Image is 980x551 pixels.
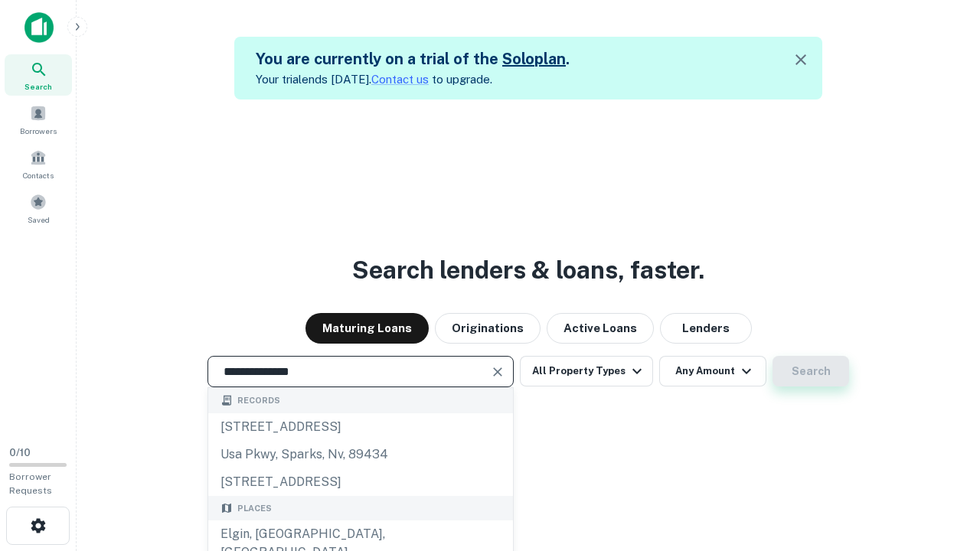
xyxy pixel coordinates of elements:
button: Lenders [660,313,752,344]
button: All Property Types [520,356,653,386]
a: Contacts [5,143,72,184]
a: Soloplan [502,50,566,68]
button: Originations [435,313,541,344]
span: Records [237,394,280,407]
button: Active Loans [547,313,654,344]
span: Saved [28,214,50,226]
img: capitalize-icon.png [24,12,54,43]
button: Any Amount [659,356,766,386]
a: Saved [5,187,72,229]
button: Clear [487,361,508,383]
h5: You are currently on a trial of the . [256,47,570,70]
span: Search [24,80,52,93]
button: Maturing Loans [305,313,429,344]
a: Search [5,54,72,96]
a: Borrowers [5,99,72,140]
span: Places [237,502,272,515]
div: [STREET_ADDRESS] [208,468,513,496]
h3: Search lenders & loans, faster. [352,252,704,289]
span: Borrowers [20,125,57,137]
span: 0 / 10 [9,447,31,458]
span: Contacts [23,169,54,181]
span: Borrower Requests [9,471,52,496]
a: Contact us [371,73,429,86]
div: usa pkwy, sparks, nv, 89434 [208,441,513,468]
div: [STREET_ADDRESS] [208,413,513,441]
iframe: Chat Widget [903,429,980,502]
p: Your trial ends [DATE]. to upgrade. [256,70,570,89]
